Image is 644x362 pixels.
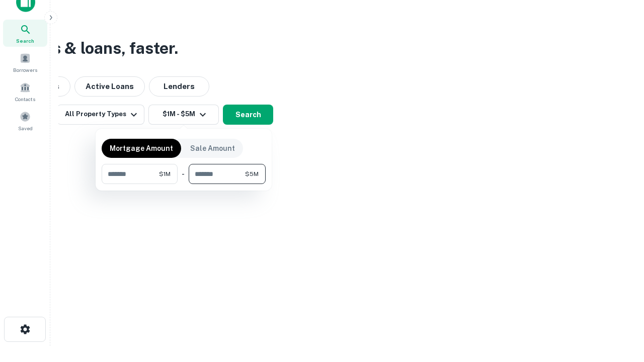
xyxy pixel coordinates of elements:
[159,169,171,178] span: $1M
[594,282,644,330] iframe: Chat Widget
[110,143,173,154] p: Mortgage Amount
[190,143,235,154] p: Sale Amount
[245,169,259,178] span: $5M
[182,164,185,184] div: -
